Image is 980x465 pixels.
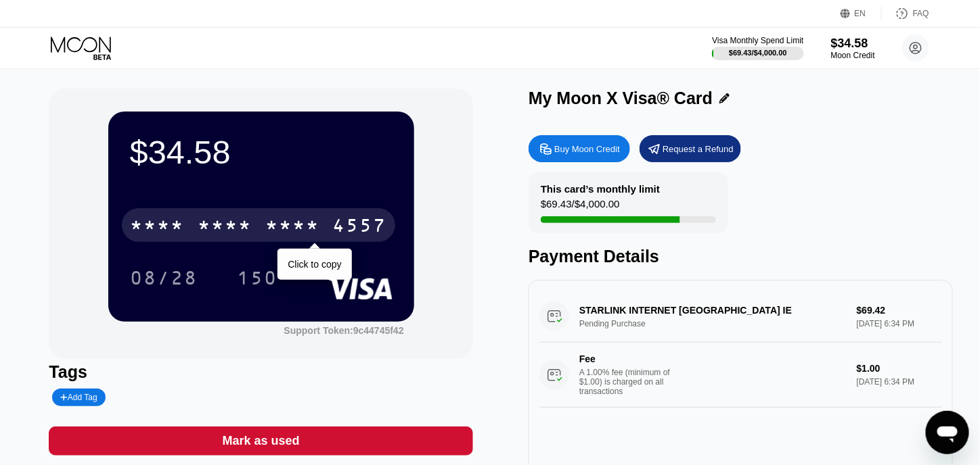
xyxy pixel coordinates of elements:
[288,259,341,270] div: Click to copy
[333,216,387,238] div: 4557
[579,368,681,396] div: A 1.00% fee (minimum of $1.00) is charged on all transactions
[855,9,866,18] div: EN
[130,133,393,171] div: $34.58
[554,143,620,155] div: Buy Moon Credit
[120,261,208,295] div: 08/28
[926,411,969,454] iframe: Mesajlaşma penceresini başlatma düğmesi
[223,433,300,449] div: Mark as used
[49,426,473,456] div: Mark as used
[541,198,620,216] div: $69.43 / $4,000.00
[882,7,929,20] div: FAQ
[237,269,277,291] div: 150
[284,325,404,336] div: Support Token: 9c44745f42
[529,89,713,108] div: My Moon X Visa® Card
[541,183,660,195] div: This card’s monthly limit
[831,36,875,51] div: $34.58
[712,36,803,60] div: Visa Monthly Spend Limit$69.43/$4,000.00
[52,389,105,406] div: Add Tag
[529,247,953,266] div: Payment Details
[913,9,929,18] div: FAQ
[227,261,288,295] div: 150
[539,343,942,408] div: FeeA 1.00% fee (minimum of $1.00) is charged on all transactions$1.00[DATE] 6:34 PM
[857,377,942,387] div: [DATE] 6:34 PM
[60,393,97,402] div: Add Tag
[857,363,942,374] div: $1.00
[831,36,875,60] div: $34.58Moon Credit
[579,353,674,364] div: Fee
[712,36,803,45] div: Visa Monthly Spend Limit
[130,269,198,291] div: 08/28
[640,135,741,162] div: Request a Refund
[49,362,473,382] div: Tags
[529,135,630,162] div: Buy Moon Credit
[663,143,734,155] div: Request a Refund
[831,51,875,60] div: Moon Credit
[284,325,404,336] div: Support Token:9c44745f42
[729,49,787,57] div: $69.43 / $4,000.00
[841,7,882,20] div: EN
